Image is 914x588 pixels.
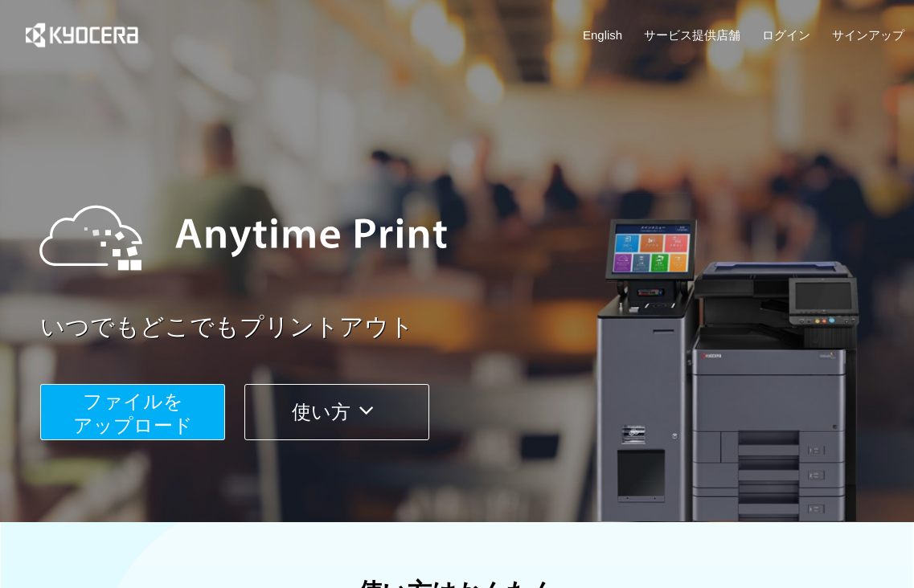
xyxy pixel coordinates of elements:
a: English [583,27,622,43]
a: いつでもどこでもプリントアウト [40,310,914,345]
button: 使い方 [244,384,429,440]
a: サービス提供店舗 [644,27,740,43]
span: ファイルを ​​アップロード [73,390,193,436]
a: ログイン [762,27,810,43]
button: ファイルを​​アップロード [40,384,225,440]
a: サインアップ [832,27,904,43]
